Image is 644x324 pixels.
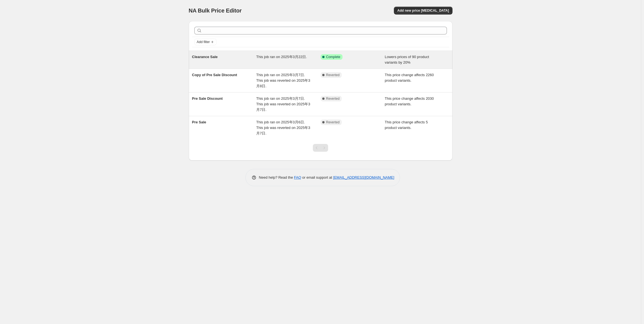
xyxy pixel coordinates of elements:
[192,96,223,101] span: Pre Sale Discount
[197,40,210,44] span: Add filter
[385,55,429,64] span: Lowers prices of 90 product variants by 20%
[259,175,294,180] span: Need help? Read the
[394,7,452,14] button: Add new price [MEDICAL_DATA]
[189,8,242,14] span: NA Bulk Price Editor
[192,73,237,77] span: Copy of Pre Sale Discount
[256,96,310,112] span: This job ran on 2025年3月7日. This job was reverted on 2025年3月7日.
[385,120,428,130] span: This price change affects 5 product variants.
[333,175,394,180] a: [EMAIL_ADDRESS][DOMAIN_NAME]
[192,120,206,124] span: Pre Sale
[294,175,301,180] a: FAQ
[326,73,340,77] span: Reverted
[397,8,449,13] span: Add new price [MEDICAL_DATA]
[194,39,217,45] button: Add filter
[326,120,340,124] span: Reverted
[326,55,340,59] span: Complete
[385,73,434,83] span: This price change affects 2260 product variants.
[326,96,340,101] span: Reverted
[385,96,434,106] span: This price change affects 2030 product variants.
[313,144,328,152] nav: Pagination
[256,73,310,88] span: This job ran on 2025年3月7日. This job was reverted on 2025年3月8日.
[192,55,218,59] span: Clearance Sale
[256,55,307,59] span: This job ran on 2025年3月22日.
[256,120,310,135] span: This job ran on 2025年3月6日. This job was reverted on 2025年3月7日.
[301,175,333,180] span: or email support at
